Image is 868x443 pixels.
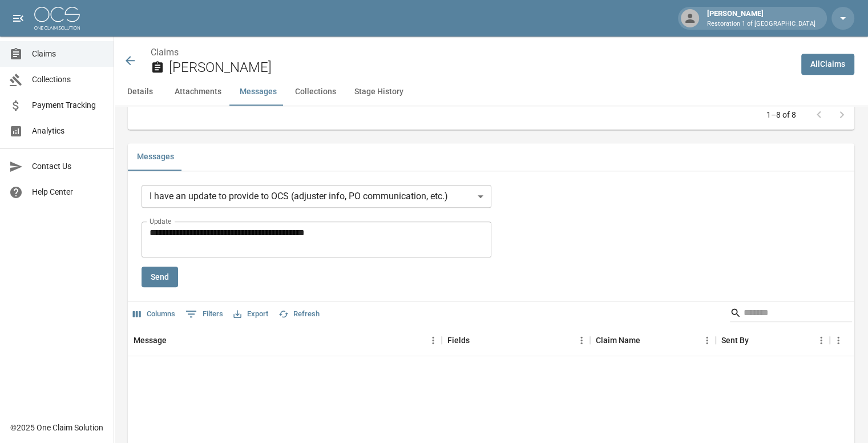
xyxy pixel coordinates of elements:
button: Sort [640,332,656,348]
span: Claims [32,48,104,60]
button: Sort [470,332,486,348]
button: Select columns [130,305,178,323]
button: Menu [699,332,716,349]
button: Sort [167,332,183,348]
p: 1–8 of 8 [766,109,796,120]
div: [PERSON_NAME] [703,8,820,29]
button: Menu [425,332,442,349]
nav: breadcrumb [151,46,792,59]
div: I have an update to provide to OCS (adjuster info, PO communication, etc.) [142,185,491,208]
span: Analytics [32,125,104,137]
button: open drawer [7,7,30,30]
h2: [PERSON_NAME] [169,59,792,76]
div: Message [134,324,167,356]
button: Attachments [165,78,231,106]
button: Menu [830,332,847,349]
div: related-list tabs [128,143,854,171]
button: Menu [813,332,830,349]
span: Payment Tracking [32,99,104,111]
span: Collections [32,74,104,86]
span: Contact Us [32,160,104,172]
a: Claims [151,47,179,58]
div: Sent By [716,324,830,356]
div: Fields [442,324,590,356]
span: Help Center [32,186,104,198]
a: AllClaims [801,54,854,75]
button: Show filters [183,305,226,323]
button: Sort [749,332,765,348]
div: Sent By [721,324,749,356]
button: Stage History [345,78,413,106]
div: Claim Name [596,324,640,356]
button: Messages [231,78,286,106]
div: Message [128,324,442,356]
div: anchor tabs [114,78,868,106]
label: Update [150,216,171,226]
button: Messages [128,143,183,171]
p: Restoration 1 of [GEOGRAPHIC_DATA] [707,19,815,29]
div: Search [730,304,852,324]
button: Menu [573,332,590,349]
button: Details [114,78,165,106]
div: Claim Name [590,324,716,356]
button: Send [142,267,178,288]
button: Refresh [276,305,322,323]
img: ocs-logo-white-transparent.png [34,7,80,30]
div: © 2025 One Claim Solution [10,422,103,433]
button: Collections [286,78,345,106]
button: Export [231,305,271,323]
div: Fields [447,324,470,356]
